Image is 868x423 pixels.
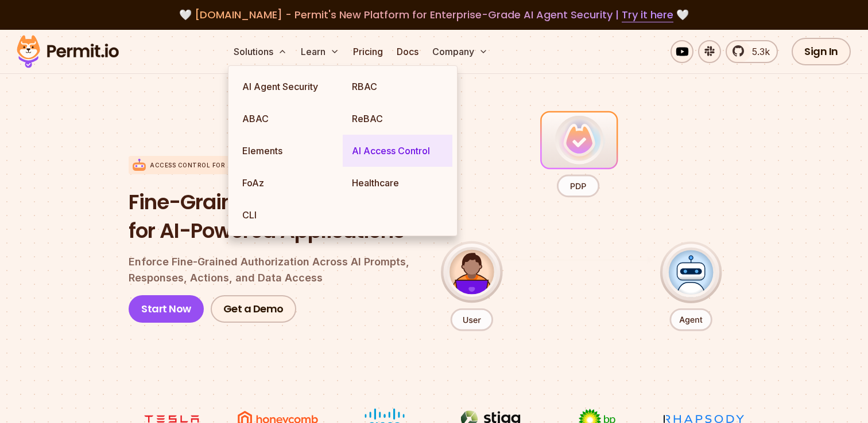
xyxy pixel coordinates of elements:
[229,40,292,63] button: Solutions
[211,295,296,323] a: Get a Demo
[150,161,268,170] p: Access control for AI Identity
[233,103,343,135] a: ABAC
[296,40,344,63] button: Learn
[233,70,343,103] a: AI Agent Security
[392,40,423,63] a: Docs
[726,40,778,63] a: 5.3k
[129,295,204,323] a: Start Now
[428,40,493,63] button: Company
[129,188,423,245] h1: Fine-Grained Permissions for AI-Powered Applications
[28,7,840,23] div: 🤍 🤍
[11,32,124,71] img: Permit logo
[233,167,343,199] a: FoAz
[195,7,673,22] span: [DOMAIN_NAME] - Permit's New Platform for Enterprise-Grade AI Agent Security |
[233,135,343,167] a: Elements
[343,167,452,199] a: Healthcare
[343,135,452,167] a: AI Access Control
[343,70,452,103] a: RBAC
[348,40,387,63] a: Pricing
[622,7,673,22] a: Try it here
[792,38,851,65] a: Sign In
[233,199,343,231] a: CLI
[343,103,452,135] a: ReBAC
[129,254,423,286] p: Enforce Fine-Grained Authorization Across AI Prompts, Responses, Actions, and Data Access
[745,45,770,58] span: 5.3k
